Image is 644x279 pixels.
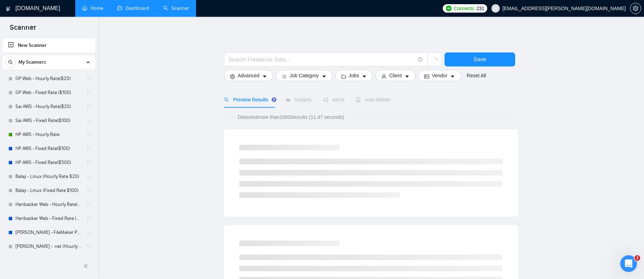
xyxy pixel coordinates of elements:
span: Job Category [289,72,318,79]
a: Balaji - Linux (Fixed Rate $100) [15,184,82,198]
a: Haribasker Web - Fixed Rate ($100) [15,212,82,226]
span: user [381,74,386,79]
span: Preview Results [224,97,274,102]
a: setting [630,6,641,11]
button: Scroll to bottom [64,220,76,232]
span: holder [86,188,92,193]
span: area-chart [286,97,290,102]
iframe: Intercom live chat [620,255,637,272]
span: bars [282,74,287,79]
span: Insights [286,97,311,102]
span: notification [323,97,328,102]
li: New Scanner [2,38,95,52]
div: Thanks for the information Now I got clarified [63,187,129,201]
span: My Scanners [19,55,46,69]
span: holder [86,230,92,235]
h1: AI Assistant from GigRadar 📡 [34,3,109,14]
a: [PERSON_NAME] - FileMaker Profile [15,226,82,239]
p: The team can also help [34,14,87,21]
span: Scanner [4,22,42,37]
a: GP Web - Fixed Rate ($100) [15,86,82,100]
div: hariprasad.b@naethra.com says… [6,183,134,211]
span: holder [86,216,92,221]
span: 2 [635,255,640,261]
div: Dima says… [6,72,134,183]
span: holder [86,146,92,151]
span: Detected more than 10000 results (11.47 seconds) [233,113,349,121]
a: searchScanner [163,5,189,11]
a: Reset All [467,72,486,79]
button: idcardVendorcaret-down [418,70,461,81]
a: New Scanner [8,38,90,52]
a: HP AWS - Fixed Rate($100) [15,142,82,156]
input: Search Freelance Jobs... [228,55,415,64]
span: Vendor [432,72,447,79]
button: userClientcaret-down [376,70,415,81]
span: user [493,6,498,11]
span: Connects: [454,5,475,12]
a: [PERSON_NAME] - .net (Hourly Rate $20) [15,239,82,253]
span: setting [630,6,641,11]
button: settingAdvancedcaret-down [224,70,273,81]
span: holder [86,90,92,95]
span: holder [86,160,92,165]
span: robot [356,97,360,102]
span: Save [474,55,486,64]
button: Save [444,52,515,66]
a: Haribasker Web - Hourly Rate($25) [15,198,82,212]
span: search [224,97,229,102]
span: holder [86,76,92,81]
div: My question is does the 181.50 consumed from what I have subscribed or do I need to pay it? [25,38,134,67]
button: search [5,57,16,68]
button: folderJobscaret-down [335,70,373,81]
span: holder [86,202,92,207]
div: It's already included in your current subscription period and there are no additional charges on ... [11,76,109,97]
div: Thanks for the informationNow I got clarified [58,183,134,205]
img: upwork-logo.png [446,6,451,11]
span: info-circle [418,57,423,62]
a: Sai AWS - Hourly Rate($20) [15,100,82,114]
button: barsJob Categorycaret-down [276,70,332,81]
span: holder [86,104,92,109]
a: HP AWS - Hourly Rate [15,128,82,142]
a: Sai AWS - Fixed Rate($100) [15,114,82,128]
img: Profile image for AI Assistant from GigRadar 📡 [20,6,31,17]
span: holder [86,118,92,123]
div: No worries, in this tab you'll also be able to check if any "extra" usage should happen and, if n... [11,215,109,242]
div: Close [123,5,135,17]
span: holder [86,132,92,137]
div: No worries, in this tab you'll also be able to check if any "extra" usage should happen and, if n... [6,211,115,246]
span: caret-down [262,74,267,79]
a: HP AWS - Fixed Rate($500) [15,156,82,170]
span: search [5,60,16,65]
span: caret-down [405,74,409,79]
a: GP Web - Hourly Rate($20) [15,72,82,86]
button: go back [5,5,18,18]
span: caret-down [450,74,455,79]
div: Dima says… [6,211,134,247]
a: homeHome [82,5,103,11]
span: setting [230,74,235,79]
div: Tooltip anchor [271,96,277,103]
span: Advanced [238,72,259,79]
span: idcard [424,74,429,79]
span: loading [431,57,437,64]
span: caret-down [322,74,327,79]
div: My question is does the 181.50 consumed from what I have subscribed or do I need to pay it? [31,42,129,63]
span: Jobs [349,72,359,79]
span: holder [86,174,92,179]
span: Auto Bidder [356,97,390,102]
span: double-left [83,263,90,270]
div: It's already included in your current subscription period and there are no additional charges on ... [6,72,115,178]
img: logo [6,3,11,14]
span: holder [86,244,92,249]
a: Balaji - Linux (Hourly Rate $20) [15,170,82,184]
a: dashboardDashboard [117,5,149,11]
div: hariprasad.b@naethra.com says… [6,38,134,72]
span: 231 [476,5,484,12]
button: setting [630,3,641,14]
span: Alerts [323,97,345,102]
button: Home [110,5,123,18]
span: folder [341,74,346,79]
span: Client [389,72,402,79]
